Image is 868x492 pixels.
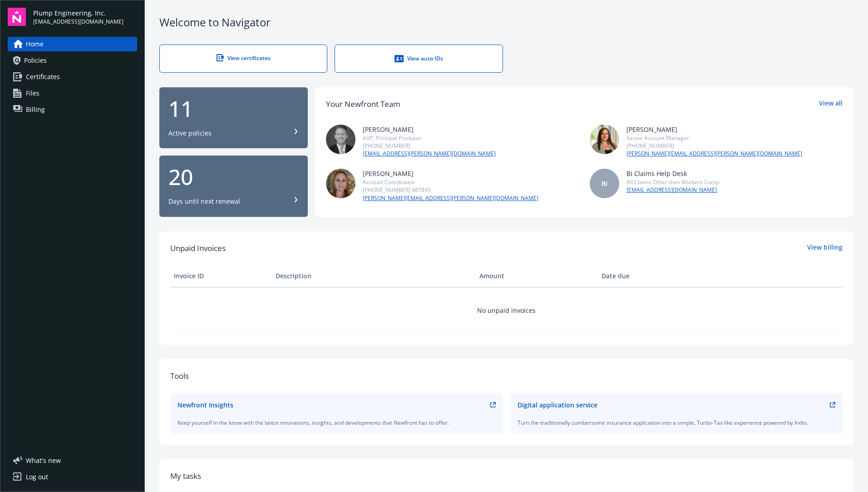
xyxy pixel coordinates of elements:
[8,37,137,51] a: Home
[626,178,719,186] div: All Claims Other than Workers Comp
[159,45,327,73] a: View certificates
[26,37,44,51] span: Home
[168,129,212,138] div: Active policies
[170,265,272,287] th: Invoice ID
[518,400,597,410] div: Digital application service
[26,86,39,100] span: Files
[178,419,496,427] div: Keep yourself in the know with the latest innovations, insights, and developments that Newfront h...
[170,287,843,333] td: No unpaid invoices
[807,242,843,254] a: View billing
[363,186,538,194] div: [PHONE_NUMBER] 487845
[33,18,123,26] span: [EMAIL_ADDRESS][DOMAIN_NAME]
[363,194,538,202] a: [PERSON_NAME][EMAIL_ADDRESS][PERSON_NAME][DOMAIN_NAME]
[159,87,308,149] button: 11Active policies
[363,150,496,158] a: [EMAIL_ADDRESS][PERSON_NAME][DOMAIN_NAME]
[170,242,226,254] span: Unpaid Invoices
[626,142,802,150] div: [PHONE_NUMBER]
[8,86,137,100] a: Files
[33,8,123,18] span: Plump Engineering, Inc.
[518,419,836,427] div: Turn the traditionally cumbersome insurance application into a simple, Turbo-Tax like experience ...
[272,265,476,287] th: Description
[626,186,719,194] a: [EMAIL_ADDRESS][DOMAIN_NAME]
[363,178,538,186] div: Account Coordinator
[26,470,48,484] div: Log out
[168,197,240,206] div: Days until next renewal
[626,134,802,142] div: Senior Account Manager
[26,456,61,465] span: What ' s new
[326,169,355,198] img: photo
[26,102,45,117] span: Billing
[8,53,137,68] a: Policies
[26,70,60,84] span: Certificates
[326,98,400,110] div: Your Newfront Team
[170,470,843,482] div: My tasks
[168,166,299,188] div: 20
[626,150,802,158] a: [PERSON_NAME][EMAIL_ADDRESS][PERSON_NAME][DOMAIN_NAME]
[363,142,496,150] div: [PHONE_NUMBER]
[8,70,137,84] a: Certificates
[363,169,538,178] div: [PERSON_NAME]
[33,8,137,26] button: Plump Engineering, Inc.[EMAIL_ADDRESS][DOMAIN_NAME]
[170,370,843,382] div: Tools
[598,265,700,287] th: Date due
[602,179,607,188] span: BI
[8,102,137,117] a: Billing
[363,134,496,142] div: AVP, Principal Producer
[178,54,309,62] div: View certificates
[8,456,75,465] button: What's new
[335,45,503,73] a: View auto IDs
[590,125,619,154] img: photo
[24,53,47,68] span: Policies
[626,169,719,178] div: BI Claims Help Desk
[476,265,598,287] th: Amount
[626,125,802,134] div: [PERSON_NAME]
[159,156,308,217] button: 20Days until next renewal
[8,8,26,26] img: navigator-logo.svg
[168,98,299,120] div: 11
[178,400,233,410] div: Newfront Insights
[159,15,853,30] div: Welcome to Navigator
[326,125,355,154] img: photo
[363,125,496,134] div: [PERSON_NAME]
[819,98,843,110] a: View all
[353,54,484,63] div: View auto IDs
